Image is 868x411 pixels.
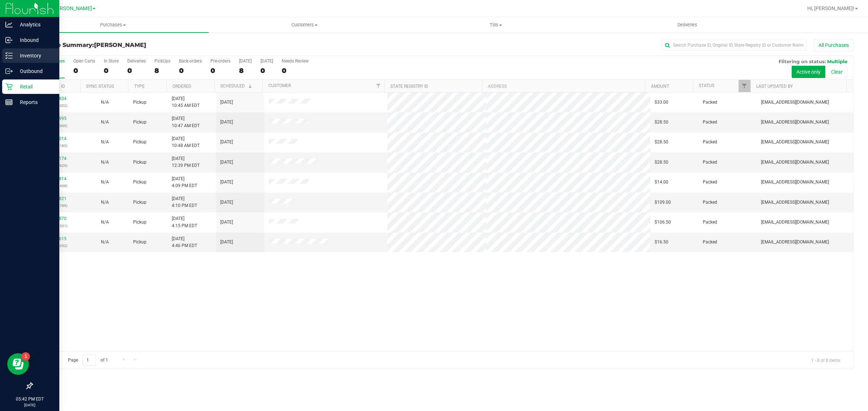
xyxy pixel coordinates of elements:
[220,99,233,106] span: [DATE]
[172,215,197,229] span: [DATE] 4:15 PM EDT
[668,22,707,28] span: Deliveries
[172,135,200,149] span: [DATE] 10:48 AM EDT
[3,402,56,408] p: [DATE]
[179,59,202,64] div: Back-orders
[52,5,92,12] span: [PERSON_NAME]
[7,353,29,375] iframe: Resource center
[761,119,829,126] span: [EMAIL_ADDRESS][DOMAIN_NAME]
[133,239,146,246] span: Pickup
[761,179,829,186] span: [EMAIL_ADDRESS][DOMAIN_NAME]
[101,200,109,205] span: Not Applicable
[827,59,847,64] span: Multiple
[220,159,233,166] span: [DATE]
[482,80,645,92] th: Address
[210,66,230,75] div: 0
[172,235,197,249] span: [DATE] 4:46 PM EDT
[172,155,200,169] span: [DATE] 12:39 PM EDT
[761,99,829,106] span: [EMAIL_ADDRESS][DOMAIN_NAME]
[101,179,109,185] span: Not Applicable
[172,195,197,209] span: [DATE] 4:10 PM EDT
[739,80,750,92] a: Filter
[179,66,202,75] div: 0
[651,84,669,89] a: Amount
[101,179,109,186] button: N/A
[655,119,668,126] span: $28.50
[104,66,119,75] div: 0
[46,156,67,161] a: 11984174
[703,119,717,126] span: Packed
[210,59,230,64] div: Pre-orders
[400,22,591,28] span: Tills
[390,84,428,89] a: State Registry ID
[655,219,671,226] span: $106.50
[239,59,252,64] div: [DATE]
[32,42,306,48] h3: Purchase Summary:
[172,115,200,129] span: [DATE] 10:47 AM EDT
[699,83,714,88] a: Status
[220,199,233,206] span: [DATE]
[220,219,233,226] span: [DATE]
[83,355,96,366] input: 1
[662,40,807,51] input: Search Purchase ID, Original ID, State Registry ID or Customer Name...
[134,84,145,89] a: Type
[655,179,668,186] span: $14.00
[260,59,273,64] div: [DATE]
[133,219,146,226] span: Pickup
[62,355,114,366] span: Page of 1
[94,42,146,48] span: [PERSON_NAME]
[756,84,793,89] a: Last Updated By
[86,84,114,89] a: Sync Status
[46,196,67,201] a: 11984821
[101,139,109,144] span: Not Applicable
[21,352,30,361] iframe: Resource center unread badge
[133,119,146,126] span: Pickup
[220,139,233,146] span: [DATE]
[703,199,717,206] span: Packed
[5,99,13,106] inline-svg: Reports
[220,239,233,246] span: [DATE]
[260,66,273,75] div: 0
[826,66,847,78] button: Clear
[101,219,109,226] button: N/A
[104,59,119,64] div: In Store
[220,83,253,88] a: Scheduled
[239,66,252,75] div: 8
[133,159,146,166] span: Pickup
[73,66,95,75] div: 0
[779,59,826,64] span: Filtering on status:
[101,159,109,166] button: N/A
[814,39,854,51] button: All Purchases
[805,355,846,365] span: 1 - 8 of 8 items
[127,66,146,75] div: 0
[73,59,95,64] div: Open Carts
[5,83,13,90] inline-svg: Retail
[220,119,233,126] span: [DATE]
[46,216,67,221] a: 11984870
[101,239,109,246] button: N/A
[13,51,56,60] p: Inventory
[220,179,233,186] span: [DATE]
[400,17,591,33] a: Tills
[703,99,717,106] span: Packed
[703,139,717,146] span: Packed
[154,59,170,64] div: PickUps
[761,159,829,166] span: [EMAIL_ADDRESS][DOMAIN_NAME]
[133,139,146,146] span: Pickup
[173,84,191,89] a: Ordered
[792,66,825,78] button: Active only
[5,68,13,75] inline-svg: Outbound
[373,80,384,92] a: Filter
[655,159,668,166] span: $28.50
[655,199,671,206] span: $109.00
[761,199,829,206] span: [EMAIL_ADDRESS][DOMAIN_NAME]
[101,100,109,105] span: Not Applicable
[703,159,717,166] span: Packed
[761,219,829,226] span: [EMAIL_ADDRESS][DOMAIN_NAME]
[101,99,109,106] button: N/A
[133,199,146,206] span: Pickup
[101,199,109,206] button: N/A
[655,139,668,146] span: $28.50
[133,99,146,106] span: Pickup
[5,52,13,59] inline-svg: Inventory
